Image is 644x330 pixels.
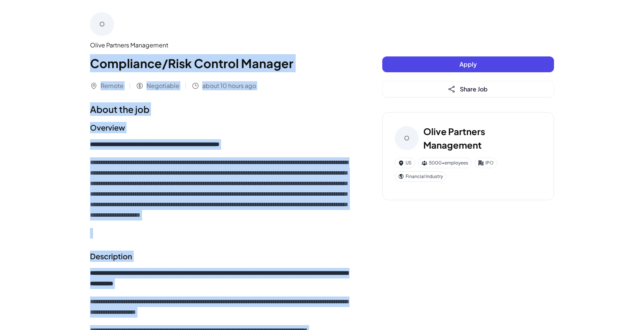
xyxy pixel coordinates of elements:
[202,81,256,90] span: about 10 hours ago
[90,251,352,262] h2: Description
[395,171,446,182] div: Financial Industry
[101,81,124,90] span: Remote
[382,81,554,97] button: Share Job
[90,122,352,133] h2: Overview
[423,125,542,152] h3: Olive Partners Management
[418,158,472,168] div: 5000+ employees
[90,102,352,116] h1: About the job
[475,158,497,168] div: IPO
[395,126,419,150] div: O
[460,85,488,93] span: Share Job
[147,81,179,90] span: Negotiable
[90,12,114,36] div: O
[90,41,352,50] div: Olive Partners Management
[90,54,352,72] h1: Compliance/Risk Control Manager
[459,60,477,68] span: Apply
[395,158,415,168] div: US
[382,56,554,72] button: Apply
